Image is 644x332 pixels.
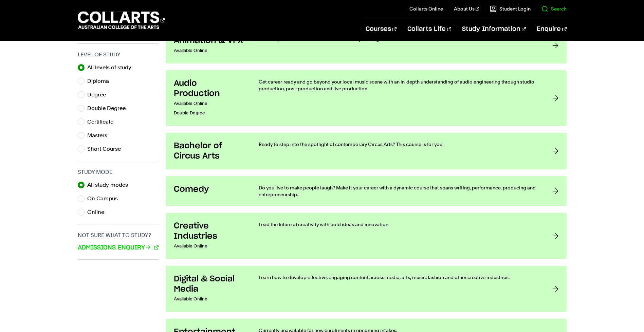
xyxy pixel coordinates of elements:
[174,78,245,99] h3: Audio Production
[259,184,539,198] p: Do you live to make people laugh? Make it your career with a dynamic course that spans writing, p...
[174,241,245,251] p: Available Online
[174,184,245,195] h3: Comedy
[87,63,137,72] label: All levels of study
[174,141,245,161] h3: Bachelor of Circus Arts
[174,46,245,55] p: Available Online
[174,99,245,108] p: Available Online
[174,294,245,304] p: Available Online
[166,176,567,206] a: Comedy Do you live to make people laugh? Make it your career with a dynamic course that spans wri...
[462,18,526,40] a: Study Information
[407,18,451,40] a: Collarts Life
[87,194,123,203] label: On Campus
[87,207,110,217] label: Online
[259,141,539,148] p: Ready to step into the spotlight of contemporary Circus Arts? This course is for you.
[78,243,159,252] a: Admissions Enquiry
[87,104,131,113] label: Double Degree
[174,108,245,118] p: Double Degree
[174,221,245,241] h3: Creative Industries
[78,231,159,239] h3: Not sure what to study?
[409,5,443,12] a: Collarts Online
[166,70,567,126] a: Audio Production Available OnlineDouble Degree Get career-ready and go beyond your local music sc...
[87,76,114,86] label: Diploma
[259,221,539,228] p: Lead the future of creativity with bold ideas and innovation.
[87,117,119,127] label: Certificate
[366,18,397,40] a: Courses
[166,266,567,312] a: Digital & Social Media Available Online Learn how to develop effective, engaging content across m...
[174,36,245,46] h3: Animation & VFX
[87,180,133,190] label: All study modes
[541,5,567,12] a: Search
[490,5,531,12] a: Student Login
[259,274,539,281] p: Learn how to develop effective, engaging content across media, arts, music, fashion and other cre...
[78,168,159,176] h3: Study Mode
[78,51,159,59] h3: Level of Study
[454,5,479,12] a: About Us
[166,133,567,169] a: Bachelor of Circus Arts Ready to step into the spotlight of contemporary Circus Arts? This course...
[87,144,126,154] label: Short Course
[259,78,539,92] p: Get career-ready and go beyond your local music scene with an in-depth understanding of audio eng...
[87,90,111,99] label: Degree
[87,131,113,140] label: Masters
[537,18,566,40] a: Enquire
[174,274,245,294] h3: Digital & Social Media
[166,27,567,63] a: Animation & VFX Available Online Currently unavailable for new enrolments in upcoming intakes.
[166,213,567,259] a: Creative Industries Available Online Lead the future of creativity with bold ideas and innovation.
[78,11,165,30] div: Go to homepage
